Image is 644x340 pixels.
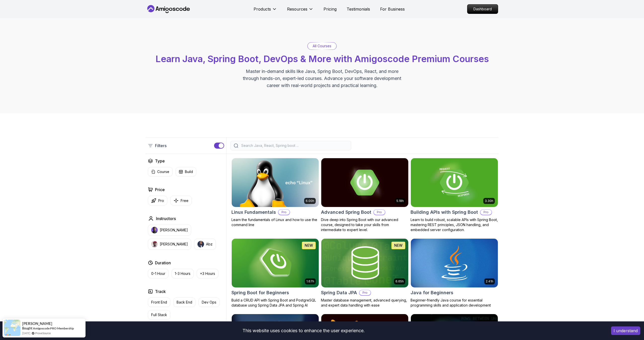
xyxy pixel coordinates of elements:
[148,225,191,236] button: instructor img[PERSON_NAME]
[467,4,498,14] a: Dashboard
[155,288,166,294] h2: Track
[321,239,408,287] img: Spring Data JPA card
[623,320,639,335] iframe: chat widget
[287,6,313,16] button: Resources
[181,198,188,203] p: Free
[411,289,453,296] h2: Java for Beginners
[313,44,331,49] p: All Courses
[231,238,319,308] a: Spring Boot for Beginners card1.67hNEWSpring Boot for BeginnersBuild a CRUD API with Spring Boot ...
[254,6,271,12] p: Products
[237,68,407,89] p: Master in-demand skills like Java, Spring Boot, DevOps, React, and more through hands-on, expert-...
[177,300,192,305] p: Back End
[240,143,348,148] input: Search Java, React, Spring boot ...
[306,279,314,283] p: 1.67h
[22,331,30,335] span: [DATE]
[306,199,314,203] p: 6.00h
[321,238,409,308] a: Spring Data JPA card6.65hNEWSpring Data JPAProMaster database management, advanced querying, and ...
[148,239,191,250] button: instructor img[PERSON_NAME]
[611,326,640,335] button: Accept cookies
[4,320,20,336] img: provesource social proof notification image
[151,271,165,276] p: 0-1 Hour
[198,297,220,307] button: Dev Ops
[411,239,498,287] img: Java for Beginners card
[305,243,313,248] p: NEW
[197,241,204,247] img: instructor img
[232,158,319,207] img: Linux Fundamentals card
[155,260,171,266] h2: Duration
[206,242,213,247] p: Abz
[411,238,498,308] a: Java for Beginners card2.41hJava for BeginnersBeginner-friendly Java course for essential program...
[411,217,498,232] p: Learn to build robust, scalable APIs with Spring Boot, mastering REST principles, JSON handling, ...
[231,217,319,227] p: Learn the fundamentals of Linux and how to use the command line
[170,196,192,205] button: Free
[200,271,215,276] p: +3 Hours
[176,167,196,177] button: Build
[151,300,167,305] p: Front End
[173,297,195,307] button: Back End
[4,325,603,336] div: This website uses cookies to enhance the user experience.
[148,269,169,278] button: 0-1 Hour
[278,210,290,215] p: Pro
[396,199,404,203] p: 5.18h
[321,158,409,232] a: Advanced Spring Boot card5.18hAdvanced Spring BootProDive deep into Spring Boot with our advanced...
[394,243,403,248] p: NEW
[160,242,188,247] p: [PERSON_NAME]
[347,6,370,12] a: Testimonials
[321,158,408,207] img: Advanced Spring Boot card
[232,239,319,287] img: Spring Boot for Beginners card
[321,298,409,308] p: Master database management, advanced querying, and expert data handling with ease
[411,298,498,308] p: Beginner-friendly Java course for essential programming skills and application development
[231,289,289,296] h2: Spring Boot for Beginners
[321,209,371,216] h2: Advanced Spring Boot
[359,290,371,295] p: Pro
[380,6,405,12] a: For Business
[185,169,193,174] p: Build
[202,300,216,305] p: Dev Ops
[172,269,194,278] button: 1-3 Hours
[231,209,276,216] h2: Linux Fundamentals
[35,331,51,335] a: ProveSource
[254,6,277,16] button: Products
[231,298,319,308] p: Build a CRUD API with Spring Boot and PostgreSQL database using Spring Data JPA and Spring AI
[158,198,164,203] p: Pro
[155,158,165,164] h2: Type
[151,312,167,317] p: Full Stack
[321,289,357,296] h2: Spring Data JPA
[194,239,216,250] button: instructor imgAbz
[411,158,498,232] a: Building APIs with Spring Boot card3.30hBuilding APIs with Spring BootProLearn to build robust, s...
[151,241,158,247] img: instructor img
[324,6,337,12] a: Pricing
[155,53,489,64] span: Learn Java, Spring Boot, DevOps & More with Amigoscode Premium Courses
[374,210,385,215] p: Pro
[148,167,173,177] button: Course
[467,5,498,14] p: Dashboard
[480,210,492,215] p: Pro
[395,279,404,283] p: 6.65h
[197,269,218,278] button: +3 Hours
[157,169,169,174] p: Course
[22,321,52,326] span: [PERSON_NAME]
[22,326,32,330] span: Bought
[321,217,409,232] p: Dive deep into Spring Boot with our advanced course, designed to take your skills from intermedia...
[486,279,493,283] p: 2.41h
[231,158,319,227] a: Linux Fundamentals card6.00hLinux FundamentalsProLearn the fundamentals of Linux and how to use t...
[148,196,167,205] button: Pro
[148,310,170,320] button: Full Stack
[148,297,170,307] button: Front End
[155,187,165,193] h2: Price
[175,271,190,276] p: 1-3 Hours
[156,216,176,222] h2: Instructors
[33,326,74,330] a: Amigoscode PRO Membership
[287,6,307,12] p: Resources
[411,209,478,216] h2: Building APIs with Spring Boot
[411,158,498,207] img: Building APIs with Spring Boot card
[485,199,493,203] p: 3.30h
[151,227,158,233] img: instructor img
[155,143,167,149] p: Filters
[160,228,188,233] p: [PERSON_NAME]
